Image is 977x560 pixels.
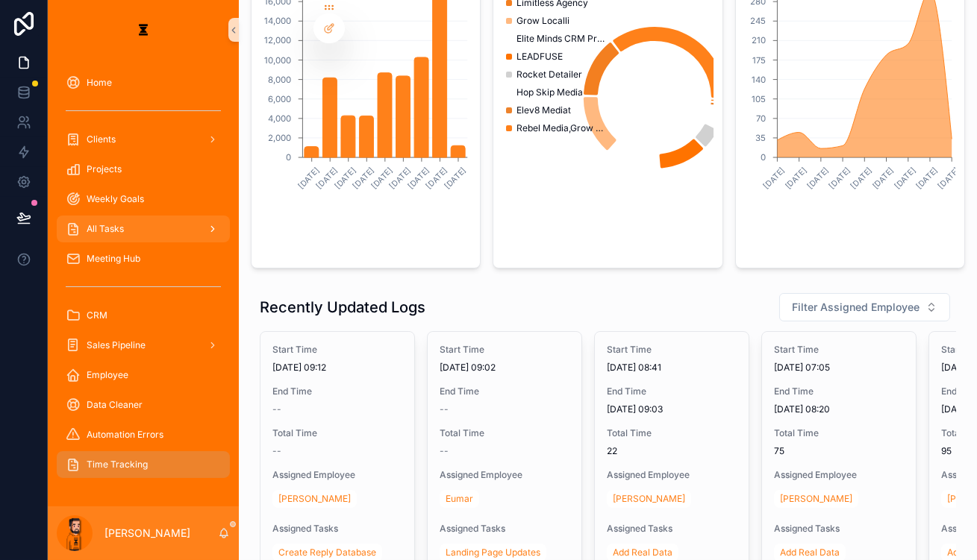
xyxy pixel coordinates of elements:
[516,33,606,45] span: Elite Minds CRM Program
[87,429,163,441] span: Automation Errors
[286,152,291,163] tspan: 0
[516,86,583,98] span: Hop Skip Media
[268,75,291,85] tspan: 8,000
[607,386,737,397] span: End Time
[87,339,146,351] span: Sales Pipeline
[272,445,281,457] span: --
[272,427,402,439] span: Total Time
[260,297,425,318] h1: Recently Updated Logs
[756,113,766,124] tspan: 70
[87,77,112,89] span: Home
[57,126,230,153] a: Clients
[57,245,230,272] a: Meeting Hub
[440,386,569,397] span: End Time
[446,547,540,559] span: Landing Page Updates
[607,490,691,508] a: [PERSON_NAME]
[268,94,291,104] tspan: 6,000
[406,166,431,192] text: [DATE]
[333,166,358,192] text: [DATE]
[440,523,569,535] span: Assigned Tasks
[264,36,291,46] tspan: 12,000
[516,51,563,63] span: LEADFUSE
[752,55,766,66] tspan: 175
[87,223,124,235] span: All Tasks
[774,344,904,356] span: Start Time
[57,421,230,448] a: Automation Errors
[57,391,230,418] a: Data Cleaner
[774,469,904,481] span: Assigned Employee
[607,427,737,439] span: Total Time
[774,445,904,457] span: 75
[369,166,395,192] text: [DATE]
[131,18,155,42] img: App logo
[440,344,569,356] span: Start Time
[268,113,291,124] tspan: 4,000
[440,403,449,415] span: --
[750,16,766,26] tspan: 245
[48,60,239,495] div: scrollable content
[783,166,808,192] text: [DATE]
[774,427,904,439] span: Total Time
[272,469,402,481] span: Assigned Employee
[440,427,569,439] span: Total Time
[607,445,737,457] span: 22
[613,547,672,559] span: Add Real Data
[607,523,737,535] span: Assigned Tasks
[87,399,143,411] span: Data Cleaner
[613,493,685,505] span: [PERSON_NAME]
[272,362,402,374] span: [DATE] 09:12
[57,362,230,388] a: Employee
[278,547,376,559] span: Create Reply Database
[57,332,230,359] a: Sales Pipeline
[755,133,766,143] tspan: 35
[761,152,766,163] tspan: 0
[351,166,376,192] text: [DATE]
[278,493,351,505] span: [PERSON_NAME]
[443,166,468,192] text: [DATE]
[87,133,116,145] span: Clients
[893,166,918,192] text: [DATE]
[446,493,473,505] span: Eumar
[780,493,852,505] span: [PERSON_NAME]
[774,490,858,508] a: [PERSON_NAME]
[87,369,128,381] span: Employee
[516,15,569,27] span: Grow Localli
[752,36,766,46] tspan: 210
[425,166,450,192] text: [DATE]
[87,253,140,265] span: Meeting Hub
[870,166,896,192] text: [DATE]
[440,362,569,374] span: [DATE] 09:02
[761,166,787,192] text: [DATE]
[272,523,402,535] span: Assigned Tasks
[780,547,840,559] span: Add Real Data
[607,469,737,481] span: Assigned Employee
[57,156,230,183] a: Projects
[272,490,357,508] a: [PERSON_NAME]
[516,104,571,116] span: Elev8 Mediat
[607,403,737,415] span: [DATE] 09:03
[272,403,281,415] span: --
[87,193,144,205] span: Weekly Goals
[516,122,606,134] span: Rebel Media,Grow Localli,Hop Skip Media
[516,69,582,81] span: Rocket Detailer
[314,166,340,192] text: [DATE]
[827,166,852,192] text: [DATE]
[296,166,322,192] text: [DATE]
[272,386,402,397] span: End Time
[774,362,904,374] span: [DATE] 07:05
[774,403,904,415] span: [DATE] 08:20
[57,69,230,96] a: Home
[57,215,230,242] a: All Tasks
[779,293,950,321] button: Select Button
[752,94,766,104] tspan: 105
[440,490,479,508] a: Eumar
[849,166,874,192] text: [DATE]
[87,163,122,175] span: Projects
[104,526,190,541] p: [PERSON_NAME]
[440,469,569,481] span: Assigned Employee
[914,166,940,192] text: [DATE]
[805,166,831,192] text: [DATE]
[264,55,291,66] tspan: 10,000
[264,16,291,26] tspan: 14,000
[57,186,230,213] a: Weekly Goals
